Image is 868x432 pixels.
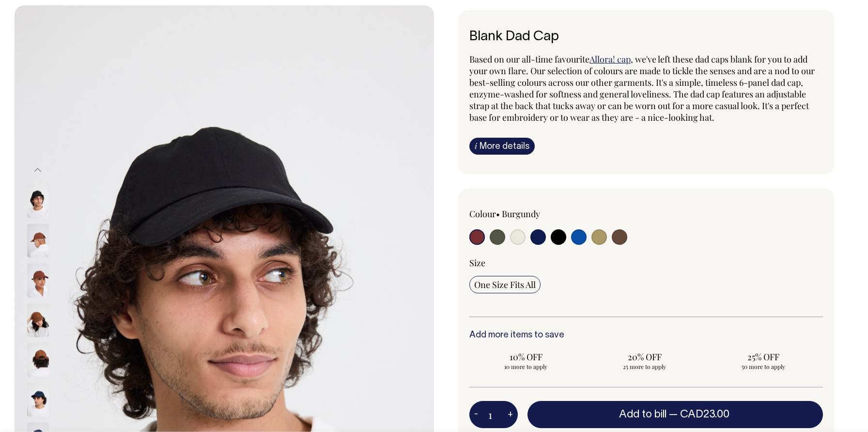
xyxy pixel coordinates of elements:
[27,343,49,377] img: chocolate
[475,141,477,151] span: i
[669,410,732,419] span: —
[474,351,577,363] span: 10% OFF
[27,184,49,218] img: black
[469,53,815,123] span: , we've left these dad caps blank for you to add your own flare. Our selection of colours are mad...
[474,279,536,290] span: One Size Fits All
[469,405,483,424] button: -
[593,363,696,370] span: 25 more to apply
[712,363,815,370] span: 50 more to apply
[593,351,696,363] span: 20% OFF
[474,363,577,370] span: 10 more to apply
[469,208,611,220] div: Colour
[502,208,540,220] label: Burgundy
[589,53,631,65] a: Allora! cap
[469,53,589,65] span: Based on our all-time favourite
[27,264,49,298] img: chocolate
[712,351,815,363] span: 25% OFF
[619,410,666,419] span: Add to bill
[469,276,541,293] input: One Size Fits All
[469,257,823,269] div: Size
[527,401,823,428] button: Add to bill —CAD23.00
[469,138,535,155] a: iMore details
[27,304,49,337] img: chocolate
[469,331,823,340] h6: Add more items to save
[503,405,518,424] button: +
[680,410,729,419] span: CAD23.00
[469,348,582,373] input: 10% OFF 10 more to apply
[469,30,823,45] h6: Blank Dad Cap
[588,348,701,373] input: 20% OFF 25 more to apply
[496,208,500,220] span: •
[707,348,820,373] input: 25% OFF 50 more to apply
[27,383,49,417] img: dark-navy
[27,224,49,258] img: chocolate
[31,160,45,181] button: Previous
